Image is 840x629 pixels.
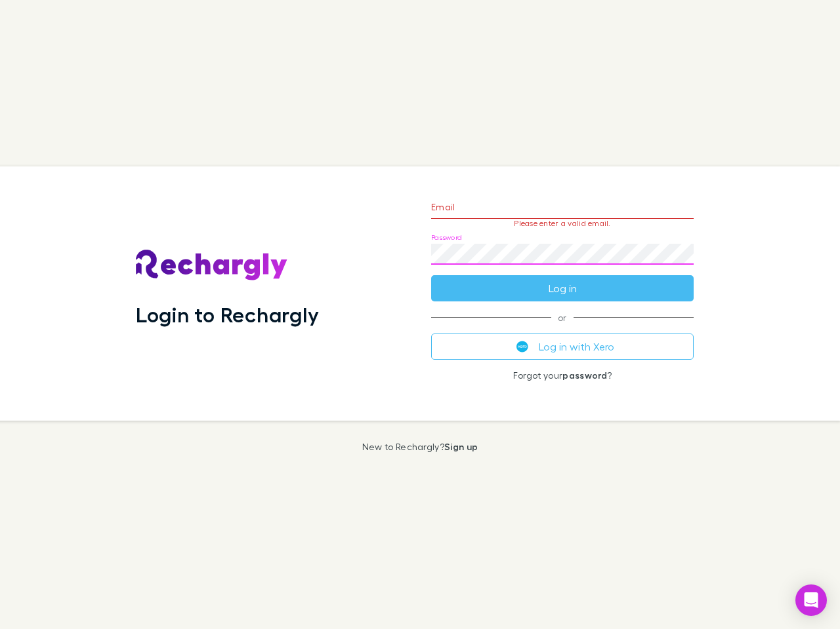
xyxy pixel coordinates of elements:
[431,334,694,360] button: Log in with Xero
[431,233,462,242] label: Password
[516,341,528,353] img: Xero's logo
[431,219,694,228] p: Please enter a valid email.
[795,584,827,616] div: Open Intercom Messenger
[136,250,288,281] img: Rechargly's Logo
[136,302,319,327] h1: Login to Rechargly
[562,370,607,381] a: password
[362,442,478,452] p: New to Rechargly?
[431,370,694,381] p: Forgot your ?
[431,275,694,301] button: Log in
[444,441,478,452] a: Sign up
